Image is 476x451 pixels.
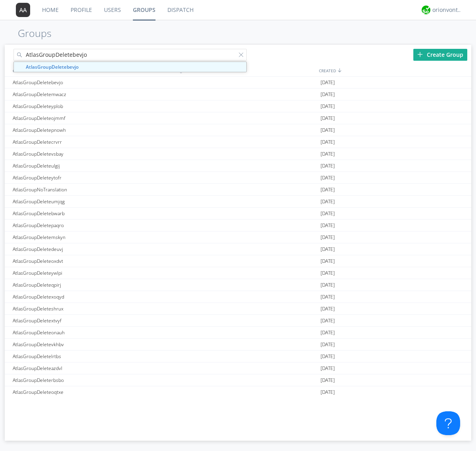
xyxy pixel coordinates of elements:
a: AtlasGroupDeletevkhbv[DATE] [5,339,471,351]
div: orionvontas+atlas+automation+org2 [432,6,462,14]
div: AtlasGroupDeleteulgij [11,160,163,172]
a: AtlasGroupDeletedeuvj[DATE] [5,243,471,255]
a: AtlasGroupDeleteoxdvt[DATE] [5,255,471,267]
span: [DATE] [321,77,335,89]
span: [DATE] [321,327,335,339]
div: AtlasGroupDeleteazdvl [11,362,163,374]
div: AtlasGroupDeletebwarb [11,208,163,219]
div: AtlasGroupDeletebevjo [11,77,163,88]
a: AtlasGroupDeletexoqyd[DATE] [5,291,471,303]
a: AtlasGroupDeleteshrux[DATE] [5,303,471,315]
div: AtlasGroupDeleteytofr [11,172,163,183]
a: AtlasGroupDeletepaqro[DATE] [5,220,471,231]
div: AtlasGroupDeleteojmmf [11,112,163,124]
input: Search groups [13,49,247,61]
span: [DATE] [321,208,335,220]
a: AtlasGroupDeletebevjo[DATE] [5,77,471,89]
span: [DATE] [321,267,335,279]
span: [DATE] [321,184,335,196]
img: 29d36aed6fa347d5a1537e7736e6aa13 [422,6,430,14]
div: AtlasGroupDeletextvyf [11,315,163,326]
div: AtlasGroupDeletelrtbs [11,351,163,362]
a: AtlasGroupDeleteoqtxe[DATE] [5,386,471,398]
div: AtlasGroupDeleteyplob [11,100,163,112]
span: [DATE] [321,160,335,172]
a: AtlasGroupDeletevsbay[DATE] [5,148,471,160]
div: AtlasGroupDeletecrvrr [11,136,163,148]
a: AtlasGroupNoTranslation[DATE] [5,184,471,196]
span: [DATE] [321,362,335,374]
div: AtlasGroupDeletepnowh [11,124,163,136]
iframe: Toggle Customer Support [436,411,460,435]
div: Create Group [413,49,467,61]
div: AtlasGroupDeletemwacz [11,89,163,100]
img: plus.svg [417,52,423,57]
div: AtlasGroupDeleteqpirj [11,279,163,291]
span: [DATE] [321,339,335,351]
a: AtlasGroupDeletecrvrr[DATE] [5,136,471,148]
div: AtlasGroupDeleterbsbo [11,374,163,386]
div: GROUPS [11,65,161,76]
span: [DATE] [321,100,335,112]
span: [DATE] [321,374,335,386]
a: AtlasGroupDeleteonauh[DATE] [5,327,471,339]
span: [DATE] [321,124,335,136]
a: AtlasGroupDeletebwarb[DATE] [5,208,471,220]
a: AtlasGroupDeletepnowh[DATE] [5,124,471,136]
span: [DATE] [321,255,335,267]
img: 373638.png [16,3,30,17]
a: AtlasGroupDeleteyplob[DATE] [5,100,471,112]
div: AtlasGroupDeleteumjqg [11,196,163,207]
a: AtlasGroupDeleteazdvl[DATE] [5,362,471,374]
a: AtlasGroupDeleteulgij[DATE] [5,160,471,172]
span: [DATE] [321,243,335,255]
span: [DATE] [321,315,335,327]
div: AtlasGroupDeletedeuvj [11,243,163,255]
a: AtlasGroupDeleteojmmf[DATE] [5,112,471,124]
div: AtlasGroupDeletevkhbv [11,339,163,350]
span: [DATE] [321,196,335,208]
div: AtlasGroupDeleteonauh [11,327,163,338]
div: AtlasGroupDeletexoqyd [11,291,163,303]
div: AtlasGroupDeletemskyn [11,231,163,243]
a: AtlasGroupDeleteqpirj[DATE] [5,279,471,291]
span: [DATE] [321,172,335,184]
span: [DATE] [321,291,335,303]
a: AtlasGroupDeletextvyf[DATE] [5,315,471,327]
div: AtlasGroupDeletepaqro [11,220,163,231]
div: CREATED [317,65,471,76]
span: [DATE] [321,112,335,124]
span: [DATE] [321,231,335,243]
div: AtlasGroupDeleteywlpi [11,267,163,279]
a: AtlasGroupDeleteywlpi[DATE] [5,267,471,279]
span: [DATE] [321,220,335,231]
span: [DATE] [321,89,335,100]
span: [DATE] [321,148,335,160]
a: AtlasGroupDeletemskyn[DATE] [5,231,471,243]
span: [DATE] [321,386,335,398]
div: AtlasGroupDeleteshrux [11,303,163,314]
span: [DATE] [321,351,335,362]
span: [DATE] [321,279,335,291]
div: AtlasGroupNoTranslation [11,184,163,195]
a: AtlasGroupDeletelrtbs[DATE] [5,351,471,362]
a: AtlasGroupDeletemwacz[DATE] [5,89,471,100]
div: AtlasGroupDeleteoqtxe [11,386,163,398]
span: [DATE] [321,303,335,315]
a: AtlasGroupDeleterbsbo[DATE] [5,374,471,386]
a: AtlasGroupDeleteumjqg[DATE] [5,196,471,208]
strong: AtlasGroupDeletebevjo [26,64,79,70]
span: [DATE] [321,136,335,148]
div: AtlasGroupDeleteoxdvt [11,255,163,267]
a: AtlasGroupDeleteytofr[DATE] [5,172,471,184]
div: AtlasGroupDeletevsbay [11,148,163,160]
